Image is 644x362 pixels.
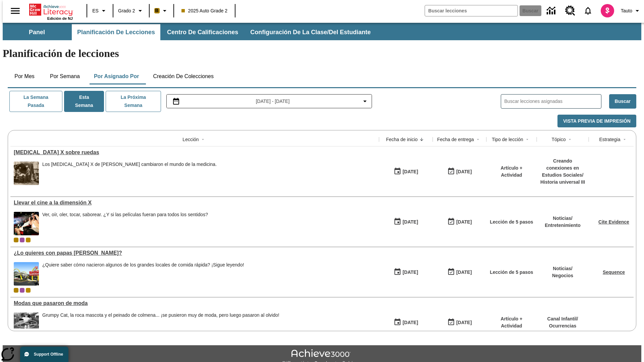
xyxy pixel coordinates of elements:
div: Los rayos X de Marie Curie cambiaron el mundo de la medicina. [42,162,217,185]
svg: Collapse Date Range Filter [361,97,369,105]
p: Noticias / [545,215,581,222]
button: Sort [566,135,574,143]
div: Fecha de entrega [437,136,474,143]
div: [DATE] [456,168,472,176]
button: Sort [621,135,629,143]
div: Tipo de lección [492,136,523,143]
div: Estrategia [599,136,620,143]
input: Buscar lecciones asignadas [504,97,601,106]
span: OL 2025 Auto Grade 3 [20,288,24,293]
button: La semana pasada [9,91,62,112]
div: Grumpy Cat, la roca mascota y el peinado de colmena... ¡se pusieron muy de moda, pero luego pasar... [42,312,279,318]
div: Modas que pasaron de moda [14,300,376,306]
a: Centro de recursos, Se abrirá en una pestaña nueva. [561,2,579,20]
input: Buscar campo [425,5,518,16]
a: Portada [29,3,73,16]
span: 2025 Auto Grade 2 [181,7,228,14]
p: Historia universal III [540,179,585,186]
button: Por mes [8,68,41,84]
p: Ocurrencias [547,322,578,329]
p: Canal Infantil / [547,315,578,322]
button: Seleccione el intervalo de fechas opción del menú [169,97,369,105]
button: Sort [418,135,426,143]
img: avatar image [601,4,614,17]
img: Uno de los primeros locales de McDonald's, con el icónico letrero rojo y los arcos amarillos. [14,262,39,286]
button: Escoja un nuevo avatar [597,2,618,19]
span: Support Offline [34,352,63,357]
p: Artículo + Actividad [490,165,533,179]
p: Negocios [552,272,573,279]
div: Ver, oír, oler, tocar, saborear. ¿Y si las películas fueran para todos los sentidos? [42,212,208,218]
button: Panel [3,24,70,40]
button: Grado: Grado 2, Elige un grado [115,5,147,17]
a: ¿Lo quieres con papas fritas?, Lecciones [14,250,376,256]
div: [DATE] [456,218,472,226]
img: foto en blanco y negro de una chica haciendo girar unos hula-hulas en la década de 1950 [14,312,39,336]
a: Cite Evidence [598,219,629,225]
button: 06/30/26: Último día en que podrá accederse la lección [445,316,474,329]
p: Lección de 5 pasos [490,269,533,276]
div: New 2025 class [26,288,31,293]
p: Artículo + Actividad [490,315,533,329]
div: Llevar el cine a la dimensión X [14,200,376,206]
button: 07/19/25: Primer día en que estuvo disponible la lección [391,316,420,329]
img: Foto en blanco y negro de dos personas uniformadas colocando a un hombre en una máquina de rayos ... [14,162,39,185]
button: Abrir el menú lateral [5,1,25,21]
span: Edición de NJ [47,16,73,20]
button: Sort [523,135,531,143]
button: Centro de calificaciones [162,24,244,40]
div: [DATE] [456,268,472,277]
button: 08/20/25: Primer día en que estuvo disponible la lección [391,165,420,178]
div: [DATE] [402,218,418,226]
button: Sort [474,135,482,143]
button: 08/24/25: Último día en que podrá accederse la lección [445,216,474,228]
div: New 2025 class [26,238,31,242]
div: [DATE] [402,168,418,176]
button: Lenguaje: ES, Selecciona un idioma [89,5,111,17]
p: Entretenimiento [545,222,581,229]
a: Rayos X sobre ruedas, Lecciones [14,149,376,156]
div: Clase actual [14,238,18,242]
div: Subbarra de navegación [3,23,641,40]
a: Centro de información [543,2,561,20]
span: Grado 2 [118,7,135,14]
div: Lección [182,136,199,143]
button: Por semana [45,68,85,84]
span: ES [92,7,99,14]
p: Creando conexiones en Estudios Sociales / [540,158,585,179]
span: Tauto [621,7,632,14]
button: Boost El color de la clase es anaranjado claro. Cambiar el color de la clase. [152,5,171,17]
div: ¿Quiere saber cómo nacieron algunos de los grandes locales de comida rápida? ¡Sigue leyendo! [42,262,244,268]
a: Sequence [603,269,625,275]
p: Lección de 5 pasos [490,219,533,226]
div: [DATE] [402,268,418,277]
div: OL 2025 Auto Grade 3 [20,238,24,242]
button: Esta semana [64,91,104,112]
button: Por asignado por [89,68,145,84]
button: 08/18/25: Primer día en que estuvo disponible la lección [391,216,420,228]
div: Fecha de inicio [386,136,418,143]
button: Vista previa de impresión [557,115,636,128]
button: Configuración de la clase/del estudiante [245,24,376,40]
div: Grumpy Cat, la roca mascota y el peinado de colmena... ¡se pusieron muy de moda, pero luego pasar... [42,312,279,336]
button: Planificación de lecciones [72,24,160,40]
button: Perfil/Configuración [618,5,644,17]
h1: Planificación de lecciones [3,47,641,60]
div: Tópico [551,136,566,143]
a: Notificaciones [579,2,597,19]
div: ¿Lo quieres con papas fritas? [14,250,376,256]
p: Noticias / [552,265,573,272]
button: Support Offline [20,347,68,362]
a: Modas que pasaron de moda, Lecciones [14,300,376,306]
button: La próxima semana [106,91,161,112]
div: [DATE] [402,318,418,327]
span: ¿Quiere saber cómo nacieron algunos de los grandes locales de comida rápida? ¡Sigue leyendo! [42,262,244,286]
span: B [155,6,159,15]
div: Clase actual [14,288,18,293]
